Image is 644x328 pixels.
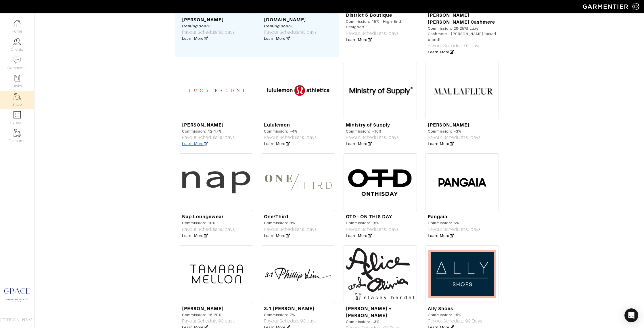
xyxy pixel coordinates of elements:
[425,245,499,303] img: Screen%20Shot%202020-04-18%20at%206.30.18%20PM.png
[14,111,21,118] img: orders-icon-0abe47150d42831381b5fb84f609e132dff9fe21cb692f30cb5eec754e2cba89.png
[428,142,454,146] a: Learn More
[14,129,21,137] img: garments-icon-b7da505a4dc4fd61783c78ac3ca0ef83fa9d6f193b1c9dc38574b1d14d53ca28.png
[218,30,235,35] span: 90 days
[182,17,224,22] a: [PERSON_NAME]
[262,62,335,119] img: lululemon-logo-png-transparent.png
[346,37,372,42] a: Learn More
[300,30,317,35] span: 90 days
[624,308,638,322] div: Open Intercom Messenger
[182,134,235,141] div: Payout Schedule:
[14,20,21,27] img: dashboard-icon-dbcd8f5a0b271acd01030246c82b418ddd0df26cd7fceb0bd07c9910d44c42f6.png
[264,142,290,146] a: Learn More
[264,318,317,325] div: Payout Schedule:
[262,153,335,211] img: one-third-logo.png
[428,312,482,318] div: Commission: 15%
[346,122,390,128] a: Ministry of Supply
[218,227,235,232] span: 90 days
[180,245,253,303] img: tamara-mellon%20box%20logo%201.png
[428,220,481,226] div: Commission: 5%
[182,220,235,226] div: Commission: 10%
[344,245,417,303] img: alice-olivia-logo.png
[182,306,224,311] a: [PERSON_NAME]
[464,43,481,48] span: 90 days
[346,19,415,30] div: Commission: 15% - High-End Designer!
[182,129,235,134] div: Commission: 12-17%!
[264,122,290,128] a: Lululemon
[580,1,632,12] img: garmentier-logo-header-white-b43fb05a5012e4ada735d5af1a66efaba907eab6374d6393d1fbf88cb4ef424d.png
[264,29,317,36] div: Payout Schedule:
[344,62,417,119] img: Screen%20Shot%202021-06-21%20at%204.51.02%20PM.png
[346,233,372,238] a: Learn More
[264,226,317,233] div: Payout Schedule:
[464,135,481,140] span: 90 days
[428,42,497,49] div: Payout Schedule:
[264,214,288,219] a: One/Third
[180,153,253,211] img: logo-3.png
[428,233,454,238] a: Learn More
[346,319,415,325] div: Commission: ~3%
[182,142,208,146] a: Learn More
[264,17,306,22] a: [DOMAIN_NAME]
[346,214,392,219] a: OTD - ON THIS DAY
[182,29,235,36] div: Payout Schedule:
[382,227,399,232] span: 90 days
[428,26,497,42] div: Commission: 20-25%! Luxe Cashmere - [PERSON_NAME] based brand!
[182,226,235,233] div: Payout Schedule:
[262,245,335,303] img: phillip%20lim%20logo.png
[346,142,372,146] a: Learn More
[346,129,399,134] div: Commission: ~10%
[346,12,392,18] a: District 5 Boutique
[264,134,317,141] div: Payout Schedule:
[182,318,235,325] div: Payout Schedule:
[346,306,392,318] a: [PERSON_NAME] + [PERSON_NAME]
[464,227,481,232] span: 90 days
[428,226,481,233] div: Payout Schedule:
[425,153,499,211] img: Pangaia.png
[428,306,453,311] a: Ally Shoes
[346,134,399,141] div: Payout Schedule:
[182,36,208,41] a: Learn More
[264,220,317,226] div: Commission: 8%
[346,226,399,233] div: Payout Schedule:
[382,31,399,36] span: 90 days
[182,23,235,29] div: Coming Soon!
[428,122,469,128] a: [PERSON_NAME]
[264,23,317,29] div: Coming Soon!
[182,233,208,238] a: Learn More
[346,30,415,37] div: Payout Schedule:
[180,62,253,119] img: luca%20faloni%20logo.png
[382,135,399,140] span: 90 days
[182,122,224,128] a: [PERSON_NAME]
[425,62,499,119] img: Screen%20Shot%202021-06-21%20at%203.34.10%20PM.png
[264,306,315,311] a: 3.1 [PERSON_NAME]
[344,153,417,211] img: Screen%20Shot%202022-06-02%20at%203.20.07%20PM.png
[428,214,447,219] a: Pangaia
[346,220,399,226] div: Commission: 15%
[300,135,317,140] span: 90 days
[218,135,235,140] span: 90 days
[300,227,317,232] span: 90 days
[632,3,639,10] img: gear-icon-white-bd11855cb880d31180b6d7d6211b90ccbf57a29d726f0c71d8c61bd08dd39cc2.png
[428,129,481,134] div: Commission: ~3%
[182,214,224,219] a: Nap Loungewear
[14,38,21,45] img: clients-icon-6bae9207a08558b7cb47a8932f037763ab4055f8c8b6bfacd5dc20c3e0201464.png
[428,50,454,54] a: Learn More
[14,93,21,100] img: garments-icon-b7da505a4dc4fd61783c78ac3ca0ef83fa9d6f193b1c9dc38574b1d14d53ca28.png
[300,318,317,324] span: 90 days
[428,134,481,141] div: Payout Schedule:
[264,233,290,238] a: Learn More
[264,129,317,134] div: Commission: ~4%
[264,36,290,41] a: Learn More
[14,75,21,82] img: reminder-icon-8004d30b9f0a5d33ae49ab947aed9ed385cf756f9e5892f1edd6e32f2345188e.png
[14,56,21,64] img: comment-icon-a0a6a9ef722e966f86d9cbdc48e553b5cf19dbc54f86b18d962a5391bc8f6eb6.png
[428,318,482,325] div: Payout Schedule: 90 Days
[182,312,235,318] div: Commission: 15-20%
[218,318,235,324] span: 90 days
[264,312,317,318] div: Commission: 7%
